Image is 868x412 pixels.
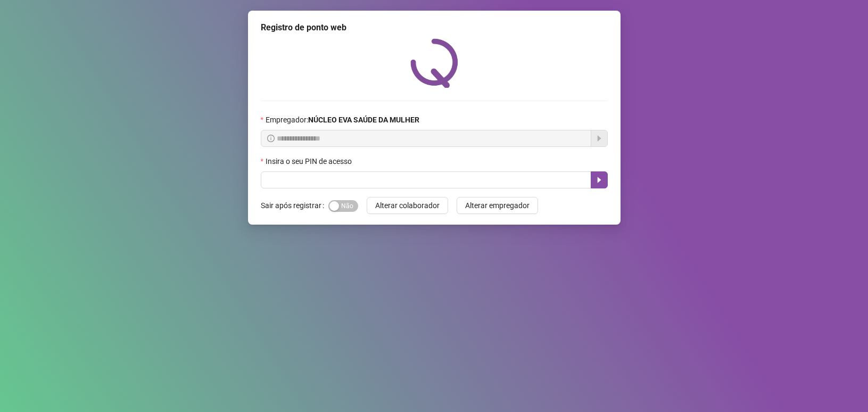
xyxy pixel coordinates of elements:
label: Sair após registrar [261,197,328,214]
span: caret-right [595,176,604,184]
button: Alterar colaborador [367,197,448,214]
div: Registro de ponto web [261,21,608,34]
button: Alterar empregador [457,197,538,214]
strong: NÚCLEO EVA SAÚDE DA MULHER [308,116,419,124]
label: Insira o seu PIN de acesso [261,155,359,167]
img: QRPoint [410,38,458,88]
span: Empregador : [266,114,419,126]
span: Alterar empregador [465,200,530,211]
span: Alterar colaborador [375,200,440,211]
span: info-circle [267,135,275,142]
